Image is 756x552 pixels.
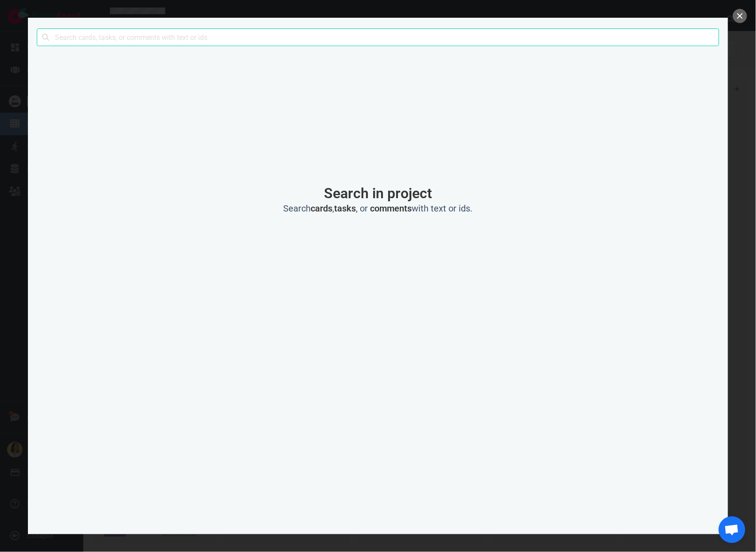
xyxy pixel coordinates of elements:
strong: tasks [335,203,356,214]
strong: cards [311,203,333,214]
h2: Search , , or with text or ids. [80,203,676,214]
button: close [733,9,747,23]
h1: Search in project [80,185,676,201]
div: Ouvrir le chat [719,517,745,543]
strong: comments [370,203,412,214]
input: Search cards, tasks, or comments with text or ids [37,28,719,46]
